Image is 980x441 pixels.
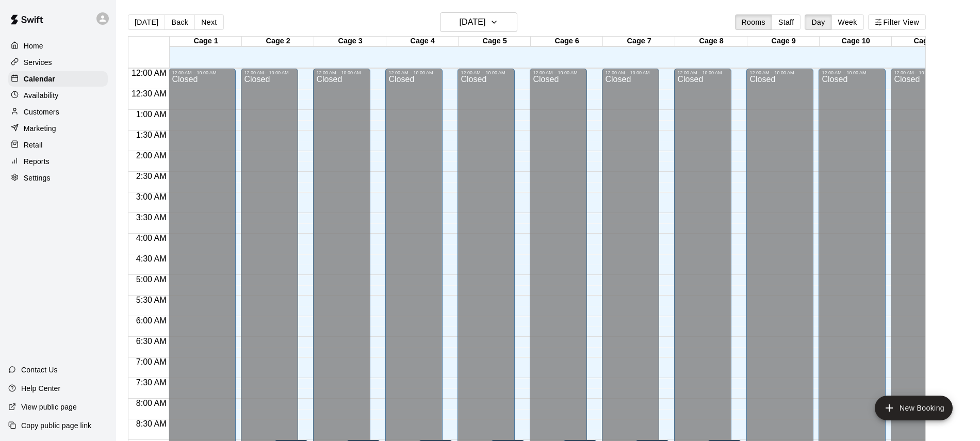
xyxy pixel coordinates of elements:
[8,137,108,153] a: Retail
[134,316,169,325] span: 6:00 AM
[8,88,108,103] a: Availability
[772,14,801,30] button: Staff
[314,37,386,46] div: Cage 3
[675,37,747,46] div: Cage 8
[24,156,50,167] p: Reports
[134,275,169,284] span: 5:00 AM
[134,151,169,160] span: 2:00 AM
[134,357,169,366] span: 7:00 AM
[24,123,56,134] p: Marketing
[129,69,169,77] span: 12:00 AM
[24,173,51,183] p: Settings
[459,15,485,29] h6: [DATE]
[749,70,810,75] div: 12:00 AM – 10:00 AM
[8,38,108,54] a: Home
[24,41,43,51] p: Home
[194,14,223,30] button: Next
[134,296,169,304] span: 5:30 AM
[8,170,108,186] a: Settings
[822,70,883,75] div: 12:00 AM – 10:00 AM
[8,121,108,136] a: Marketing
[244,70,295,75] div: 12:00 AM – 10:00 AM
[8,104,108,120] a: Customers
[894,70,955,75] div: 12:00 AM – 10:00 AM
[134,254,169,263] span: 4:30 AM
[735,14,772,30] button: Rooms
[134,130,169,139] span: 1:30 AM
[129,89,169,98] span: 12:30 AM
[461,70,512,75] div: 12:00 AM – 10:00 AM
[165,14,195,30] button: Back
[172,70,233,75] div: 12:00 AM – 10:00 AM
[831,14,864,30] button: Week
[134,337,169,346] span: 6:30 AM
[24,57,52,68] p: Services
[868,14,926,30] button: Filter View
[459,37,531,46] div: Cage 5
[8,154,108,169] a: Reports
[134,172,169,181] span: 2:30 AM
[875,396,953,420] button: add
[8,71,108,87] a: Calendar
[388,70,439,75] div: 12:00 AM – 10:00 AM
[134,399,169,407] span: 8:00 AM
[820,37,892,46] div: Cage 10
[533,70,584,75] div: 12:00 AM – 10:00 AM
[531,37,603,46] div: Cage 6
[21,365,58,375] p: Contact Us
[24,90,59,101] p: Availability
[892,37,964,46] div: Cage 11
[134,213,169,222] span: 3:30 AM
[805,14,831,30] button: Day
[24,107,59,117] p: Customers
[24,140,43,150] p: Retail
[316,70,367,75] div: 12:00 AM – 10:00 AM
[134,110,169,119] span: 1:00 AM
[386,37,459,46] div: Cage 4
[605,70,656,75] div: 12:00 AM – 10:00 AM
[440,12,517,32] button: [DATE]
[128,14,165,30] button: [DATE]
[21,420,91,431] p: Copy public page link
[242,37,314,46] div: Cage 2
[134,419,169,428] span: 8:30 AM
[170,37,242,46] div: Cage 1
[21,383,60,394] p: Help Center
[677,70,728,75] div: 12:00 AM – 10:00 AM
[134,192,169,201] span: 3:00 AM
[747,37,820,46] div: Cage 9
[21,402,77,412] p: View public page
[603,37,675,46] div: Cage 7
[134,378,169,387] span: 7:30 AM
[24,74,55,84] p: Calendar
[134,234,169,242] span: 4:00 AM
[8,55,108,70] a: Services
